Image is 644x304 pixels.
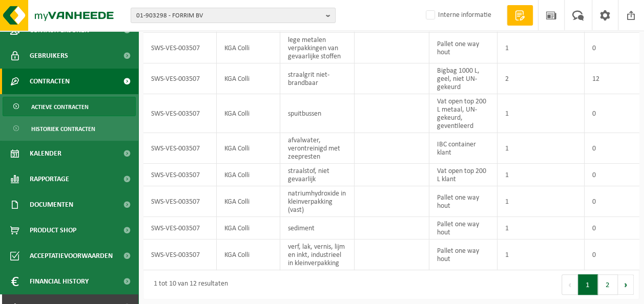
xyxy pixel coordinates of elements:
[30,218,76,243] span: Product Shop
[429,63,497,94] td: Bigbag 1000 L, geel, niet UN-gekeurd
[280,133,355,164] td: afvalwater, verontreinigd met zeepresten
[429,94,497,133] td: Vat open top 200 L metaal, UN-gekeurd, geventileerd
[280,186,355,217] td: natriumhydroxide in kleinverpakking (vast)
[429,33,497,63] td: Pallet one way hout
[143,186,217,217] td: SWS-VES-003507
[217,63,280,94] td: KGA Colli
[497,94,585,133] td: 1
[497,186,585,217] td: 1
[30,69,70,94] span: Contracten
[31,97,89,117] span: Actieve contracten
[429,240,497,270] td: Pallet one way hout
[280,63,355,94] td: straalgrit niet-brandbaar
[30,243,113,269] span: Acceptatievoorwaarden
[30,269,89,294] span: Financial History
[429,133,497,164] td: IBC container klant
[217,164,280,186] td: KGA Colli
[143,240,217,270] td: SWS-VES-003507
[149,275,228,294] div: 1 tot 10 van 12 resultaten
[3,119,136,138] a: Historiek contracten
[131,8,336,23] button: 01-903298 - FORRIM BV
[280,33,355,63] td: lege metalen verpakkingen van gevaarlijke stoffen
[280,164,355,186] td: straalstof, niet gevaarlijk
[143,33,217,63] td: SWS-VES-003507
[30,141,61,166] span: Kalender
[217,217,280,240] td: KGA Colli
[429,217,497,240] td: Pallet one way hout
[578,274,598,295] button: 1
[598,274,618,295] button: 2
[143,217,217,240] td: SWS-VES-003507
[217,133,280,164] td: KGA Colli
[280,217,355,240] td: sediment
[497,33,585,63] td: 1
[143,94,217,133] td: SWS-VES-003507
[143,164,217,186] td: SWS-VES-003507
[217,240,280,270] td: KGA Colli
[30,166,69,192] span: Rapportage
[618,274,634,295] button: Next
[497,217,585,240] td: 1
[280,94,355,133] td: spuitbussen
[497,164,585,186] td: 1
[143,63,217,94] td: SWS-VES-003507
[429,186,497,217] td: Pallet one way hout
[497,63,585,94] td: 2
[30,43,68,69] span: Gebruikers
[136,8,322,24] span: 01-903298 - FORRIM BV
[31,119,95,139] span: Historiek contracten
[217,94,280,133] td: KGA Colli
[3,97,136,116] a: Actieve contracten
[30,192,73,218] span: Documenten
[497,133,585,164] td: 1
[143,133,217,164] td: SWS-VES-003507
[217,33,280,63] td: KGA Colli
[429,164,497,186] td: Vat open top 200 L klant
[280,240,355,270] td: verf, lak, vernis, lijm en inkt, industrieel in kleinverpakking
[562,274,578,295] button: Previous
[424,8,491,23] label: Interne informatie
[217,186,280,217] td: KGA Colli
[497,240,585,270] td: 1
